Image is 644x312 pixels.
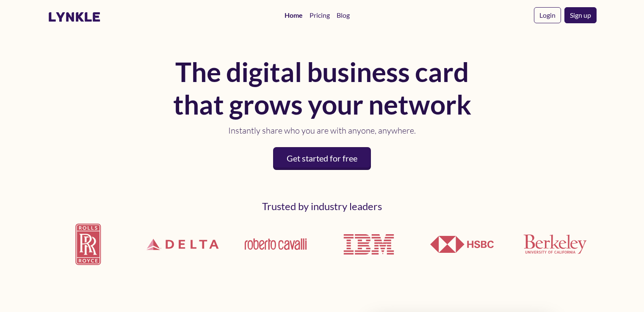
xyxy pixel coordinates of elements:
[244,238,307,251] img: Roberto Cavalli
[306,7,333,24] a: Pricing
[281,7,306,24] a: Home
[333,7,353,24] a: Blog
[170,56,475,121] h1: The digital business card that grows your network
[48,9,101,25] a: lynkle
[430,236,494,253] img: HSBC
[141,215,224,274] img: Delta Airlines
[48,200,597,213] h2: Trusted by industry leaders
[170,124,475,137] p: Instantly share who you are with anyone, anywhere.
[337,213,401,276] img: IBM
[534,7,561,23] a: Login
[48,216,131,272] img: Rolls Royce
[273,147,371,170] a: Get started for free
[523,234,587,254] img: UCLA Berkeley
[564,7,597,23] a: Sign up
